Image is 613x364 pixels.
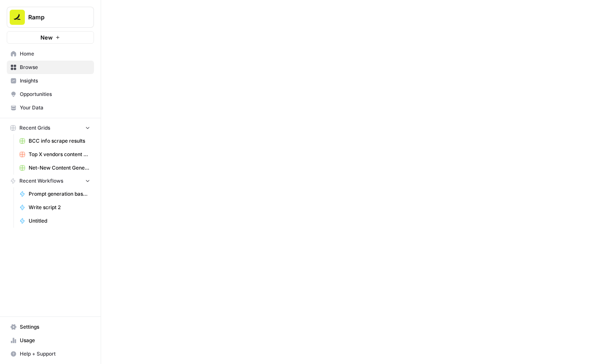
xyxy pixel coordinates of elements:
a: Settings [7,320,94,334]
span: Recent Grids [19,124,50,132]
span: Browse [20,64,90,71]
button: Help + Support [7,347,94,361]
span: Insights [20,77,90,85]
button: Recent Workflows [7,175,94,187]
a: Untitled [16,214,94,228]
span: Untitled [29,217,90,225]
img: Ramp Logo [10,10,25,25]
a: Insights [7,74,94,88]
span: Net-New Content Generator - Grid Template [29,164,90,172]
button: Recent Grids [7,122,94,134]
span: Ramp [28,13,79,21]
button: Workspace: Ramp [7,7,94,28]
span: BCC info scrape results [29,137,90,145]
a: Usage [7,334,94,347]
a: Home [7,47,94,61]
span: Top X vendors content generator [29,151,90,158]
span: New [40,33,53,42]
a: Prompt generation based on URL v1 [16,187,94,201]
span: Home [20,50,90,58]
span: Prompt generation based on URL v1 [29,190,90,198]
button: New [7,31,94,44]
a: Your Data [7,101,94,114]
a: Write script 2 [16,201,94,214]
a: BCC info scrape results [16,134,94,148]
a: Browse [7,61,94,74]
a: Top X vendors content generator [16,148,94,161]
span: Recent Workflows [19,177,63,185]
span: Help + Support [20,350,90,358]
span: Your Data [20,104,90,112]
a: Net-New Content Generator - Grid Template [16,161,94,175]
span: Opportunities [20,90,90,98]
span: Usage [20,337,90,344]
span: Write script 2 [29,204,90,211]
span: Settings [20,323,90,331]
a: Opportunities [7,88,94,101]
